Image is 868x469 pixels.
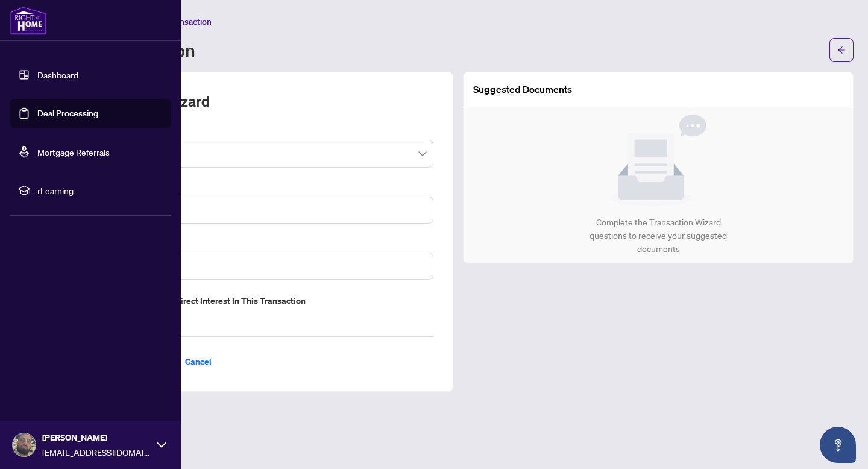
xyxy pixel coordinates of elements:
span: Cancel [185,352,212,371]
a: Dashboard [37,69,78,80]
img: Profile Icon [13,433,36,456]
span: Add Transaction [150,16,212,27]
label: Transaction Type [83,125,433,139]
span: rLearning [37,184,163,197]
span: [PERSON_NAME] [42,431,151,444]
a: Mortgage Referrals [37,146,110,157]
img: logo [10,6,47,35]
a: Deal Processing [37,108,98,119]
article: Suggested Documents [473,82,572,97]
label: MLS ID [83,182,433,195]
span: [EMAIL_ADDRESS][DOMAIN_NAME] [42,445,151,459]
button: Cancel [175,351,221,372]
img: Null State Icon [610,115,706,206]
div: Complete the Transaction Wizard questions to receive your suggested documents [577,216,740,256]
label: Property Address [83,238,433,251]
button: Open asap [820,427,856,463]
span: arrow-left [837,46,846,54]
label: Do you have direct or indirect interest in this transaction [83,294,433,307]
